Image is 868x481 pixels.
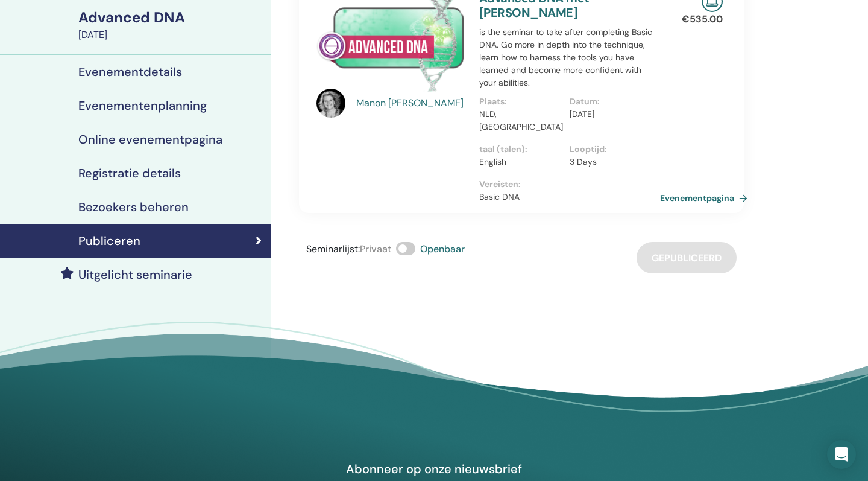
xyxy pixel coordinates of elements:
[479,156,562,168] p: English
[827,440,856,469] div: Open Intercom Messenger
[316,89,345,118] img: default.jpg
[479,26,660,89] p: is the seminar to take after completing Basic DNA. Go more in depth into the technique, learn how...
[78,7,264,28] div: Advanced DNA
[570,108,653,121] p: [DATE]
[660,189,752,207] a: Evenementpagina
[78,28,264,42] div: [DATE]
[78,267,192,282] h4: Uitgelicht seminarie
[479,178,660,191] p: Vereisten :
[78,98,207,113] h4: Evenementenplanning
[570,156,653,168] p: 3 Days
[295,461,573,477] h4: Abonneer op onze nieuwsbrief
[570,143,653,156] p: Looptijd :
[682,12,723,27] p: € 535.00
[479,95,562,108] p: Plaats :
[420,243,465,255] span: Openbaar
[479,108,562,133] p: NLD, [GEOGRAPHIC_DATA]
[479,143,562,156] p: taal (talen) :
[306,243,360,255] span: Seminarlijst :
[479,191,660,203] p: Basic DNA
[78,166,181,180] h4: Registratie details
[78,200,189,214] h4: Bezoekers beheren
[78,132,222,147] h4: Online evenementpagina
[356,96,468,110] a: Manon [PERSON_NAME]
[78,65,182,79] h4: Evenementdetails
[78,234,140,248] h4: Publiceren
[360,243,391,255] span: Privaat
[570,95,653,108] p: Datum :
[71,7,271,42] a: Advanced DNA[DATE]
